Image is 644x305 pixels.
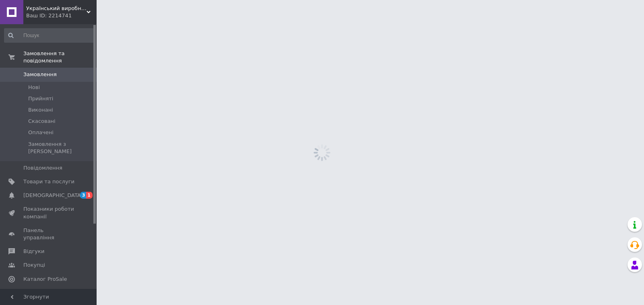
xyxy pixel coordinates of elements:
[28,95,53,102] span: Прийняті
[4,28,95,43] input: Пошук
[23,50,97,64] span: Замовлення та повідомлення
[23,192,83,199] span: [DEMOGRAPHIC_DATA]
[28,118,56,125] span: Скасовані
[26,5,87,12] span: Український виробник сумок з натуральної шкіри "BagTur"
[86,192,93,199] span: 1
[28,106,53,114] span: Виконані
[23,71,57,78] span: Замовлення
[28,129,54,136] span: Оплачені
[28,84,40,91] span: Нові
[23,276,67,283] span: Каталог ProSale
[23,248,44,255] span: Відгуки
[26,12,97,19] div: Ваш ID: 2214741
[28,141,94,155] span: Замовлення з [PERSON_NAME]
[23,205,74,220] span: Показники роботи компанії
[23,164,62,172] span: Повідомлення
[23,178,74,185] span: Товари та послуги
[23,261,45,269] span: Покупці
[80,192,87,199] span: 3
[23,227,74,241] span: Панель управління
